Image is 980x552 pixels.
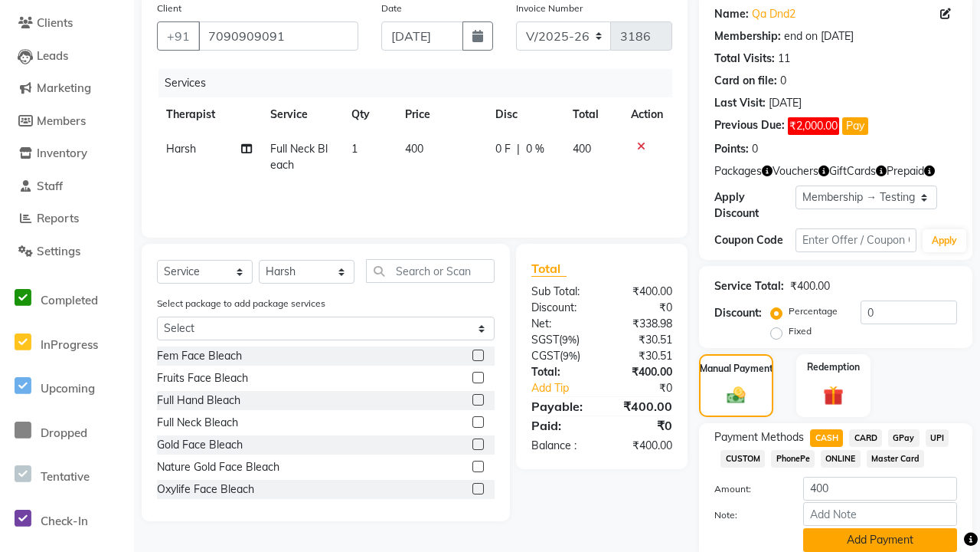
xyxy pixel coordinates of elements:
span: Check-In [41,514,88,528]
span: UPI [926,429,949,447]
label: Invoice Number [516,2,583,15]
label: Fixed [789,324,812,338]
div: ₹400.00 [602,397,684,416]
a: Add Tip [520,380,616,396]
span: Vouchers [773,163,818,179]
span: 0 % [526,141,544,157]
span: Prepaid [887,163,924,179]
div: Full Neck Bleach [157,415,238,431]
span: CUSTOM [720,450,765,468]
span: | [517,141,520,157]
div: Name: [714,6,749,22]
div: Total: [520,364,602,380]
span: 1 [351,142,358,156]
span: 0 F [495,141,511,157]
div: Full Hand Bleach [157,393,240,409]
input: Search or Scan [366,259,495,283]
span: 9% [563,350,577,362]
span: CASH [810,429,843,447]
div: Payable: [520,397,602,416]
span: Master Card [867,450,925,468]
span: Total [531,261,567,277]
label: Amount: [703,482,792,496]
a: Clients [4,15,130,32]
label: Note: [703,508,792,522]
th: Service [261,97,342,132]
div: end on [DATE] [784,28,854,44]
div: Net: [520,316,602,332]
span: 400 [573,142,591,156]
div: Apply Discount [714,189,795,222]
div: ₹0 [602,416,684,435]
span: SGST [531,333,559,347]
span: Tentative [41,469,90,484]
label: Select package to add package services [157,297,325,310]
div: ( ) [520,332,602,348]
span: GiftCards [829,163,876,179]
button: +91 [157,21,200,51]
div: Service Total: [714,278,784,294]
span: Harsh [166,142,196,156]
a: Members [4,113,130,130]
span: 9% [562,333,577,346]
th: Price [396,97,486,132]
div: ₹400.00 [602,438,684,454]
th: Therapist [157,97,261,132]
div: ₹338.98 [602,316,684,332]
label: Manual Payment [700,362,773,376]
span: Dropped [41,426,87,440]
th: Total [563,97,622,132]
button: Add Payment [803,528,957,552]
input: Amount [803,477,957,501]
th: Disc [486,97,563,132]
div: Last Visit: [714,95,766,111]
span: ONLINE [821,450,861,468]
input: Search by Name/Mobile/Email/Code [198,21,358,51]
div: 0 [780,73,786,89]
div: ₹30.51 [602,348,684,364]
div: 11 [778,51,790,67]
input: Add Note [803,502,957,526]
div: Gold Face Bleach [157,437,243,453]
th: Action [622,97,672,132]
span: Reports [37,211,79,225]
label: Date [381,2,402,15]
span: Clients [37,15,73,30]
a: Leads [4,48,130,65]
span: CGST [531,349,560,363]
div: Oxylife Face Bleach [157,481,254,498]
span: GPay [888,429,920,447]
div: Membership: [714,28,781,44]
div: Services [158,69,684,97]
div: ₹0 [616,380,684,396]
a: Settings [4,243,130,261]
input: Enter Offer / Coupon Code [795,228,916,252]
span: Leads [37,48,68,63]
div: Discount: [714,305,762,321]
a: Reports [4,210,130,228]
div: Balance : [520,438,602,454]
label: Client [157,2,181,15]
div: Fruits Face Bleach [157,370,248,386]
img: _gift.svg [817,383,849,408]
div: 0 [752,141,758,157]
a: Staff [4,178,130,195]
th: Qty [342,97,396,132]
a: Marketing [4,80,130,97]
span: Full Neck Bleach [270,142,328,172]
img: _cash.svg [721,385,751,406]
span: Completed [41,293,98,307]
span: 400 [405,142,423,156]
div: Previous Due: [714,117,785,135]
button: Pay [842,117,868,135]
div: ₹30.51 [602,332,684,348]
div: Points: [714,141,749,157]
div: ₹400.00 [602,284,684,300]
button: Apply [923,229,966,252]
div: ₹0 [602,300,684,316]
a: Qa Dnd2 [752,6,795,22]
div: Fem Face Bleach [157,348,242,364]
a: Inventory [4,145,130,163]
span: Settings [37,244,80,258]
span: InProgress [41,337,98,352]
